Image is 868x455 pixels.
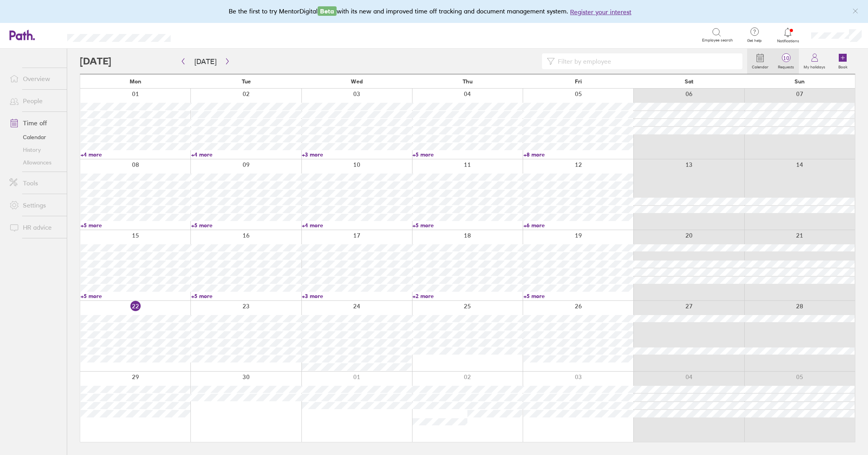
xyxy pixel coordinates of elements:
[412,151,522,158] a: +5 more
[192,31,212,38] div: Search
[773,49,799,74] a: 10Requests
[191,293,301,300] a: +5 more
[795,78,805,85] span: Sun
[81,222,190,229] a: +5 more
[242,78,251,85] span: Tue
[773,55,799,61] span: 10
[3,156,67,169] a: Allowances
[229,6,639,17] div: Be the first to try MentorDigital with its new and improved time off tracking and document manage...
[81,293,190,300] a: +5 more
[570,7,631,17] button: Register your interest
[318,6,337,16] span: Beta
[3,143,67,156] a: History
[775,27,801,43] a: Notifications
[799,49,830,74] a: My holidays
[191,151,301,158] a: +4 more
[130,78,141,85] span: Mon
[3,175,67,191] a: Tools
[523,293,633,300] a: +5 more
[523,222,633,229] a: +6 more
[3,71,67,87] a: Overview
[830,49,855,74] a: Book
[3,131,67,143] a: Calendar
[575,78,582,85] span: Fri
[775,39,801,43] span: Notifications
[302,293,412,300] a: +3 more
[302,222,412,229] a: +4 more
[3,115,67,131] a: Time off
[412,293,522,300] a: +2 more
[747,62,773,70] label: Calendar
[702,38,733,43] span: Employee search
[81,151,190,158] a: +4 more
[834,62,852,70] label: Book
[555,54,738,69] input: Filter by employee
[747,49,773,74] a: Calendar
[463,78,473,85] span: Thu
[3,197,67,213] a: Settings
[742,38,767,43] span: Get help
[523,151,633,158] a: +8 more
[191,222,301,229] a: +5 more
[685,78,693,85] span: Sat
[3,93,67,109] a: People
[412,222,522,229] a: +5 more
[773,62,799,70] label: Requests
[799,62,830,70] label: My holidays
[351,78,363,85] span: Wed
[302,151,412,158] a: +3 more
[3,219,67,235] a: HR advice
[188,55,223,68] button: [DATE]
